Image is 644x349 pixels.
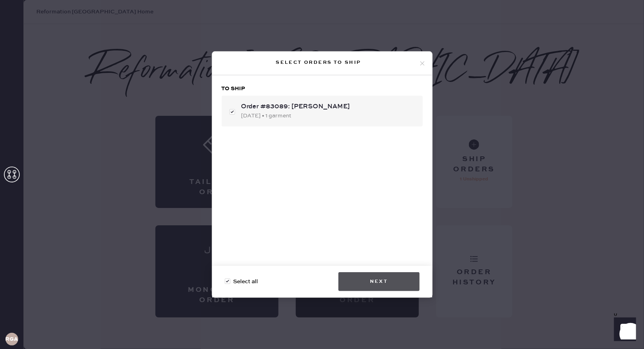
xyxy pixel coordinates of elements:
[241,102,416,111] div: Order #83089: [PERSON_NAME]
[241,111,416,120] div: [DATE] • 1 garment
[218,58,419,67] div: Select orders to ship
[607,314,640,347] iframe: Front Chat
[338,272,420,291] button: Next
[6,336,18,342] h3: RGA
[233,277,258,286] span: Select all
[222,85,423,93] h3: To ship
